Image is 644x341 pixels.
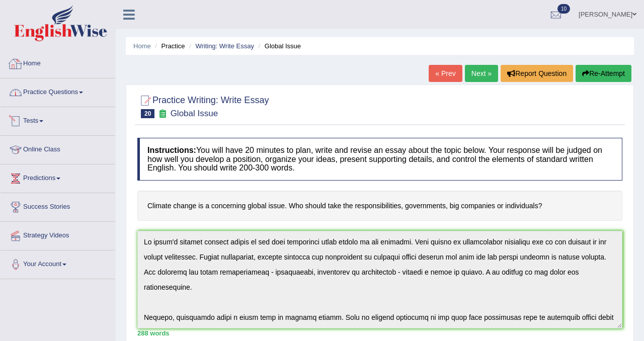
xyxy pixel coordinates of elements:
a: « Prev [429,65,462,82]
li: Practice [152,41,185,51]
a: Strategy Videos [1,222,115,247]
button: Re-Attempt [576,65,631,82]
h2: Practice Writing: Write Essay [137,93,269,118]
a: Next » [465,65,498,82]
a: Home [133,42,151,50]
a: Your Account [1,250,115,276]
b: Instructions: [147,146,196,154]
span: 10 [557,4,570,14]
li: Global Issue [256,41,301,51]
a: Practice Questions [1,78,115,104]
a: Online Class [1,136,115,161]
h4: You will have 20 minutes to plan, write and revise an essay about the topic below. Your response ... [137,138,622,181]
a: Writing: Write Essay [195,42,254,50]
a: Success Stories [1,193,115,218]
span: 20 [141,109,154,118]
a: Home [1,50,115,75]
small: Global Issue [171,109,218,118]
small: Exam occurring question [157,109,168,119]
div: 288 words [137,328,622,338]
a: Predictions [1,164,115,190]
a: Tests [1,107,115,132]
button: Report Question [501,65,573,82]
h4: Climate change is a concerning global issue. Who should take the responsibilities, governments, b... [137,191,622,221]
